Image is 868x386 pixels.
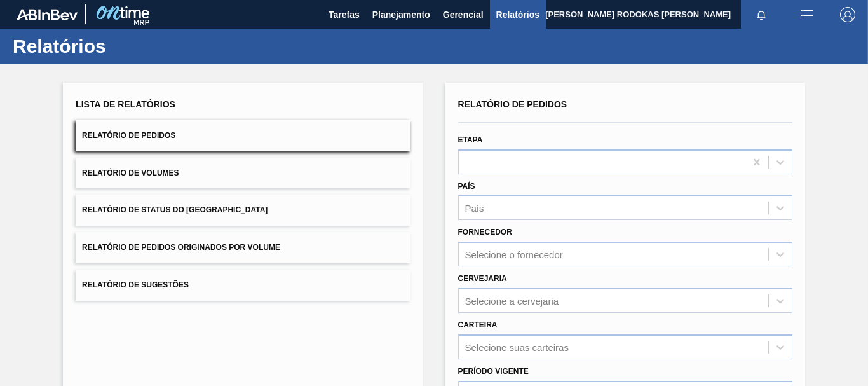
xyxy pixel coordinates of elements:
[458,321,498,329] label: Carteira
[840,7,855,22] img: Logout
[17,9,78,20] img: TNhmsLtSVTkK8tSr43FrP2fwEKptu5GPRR3wAAAABJRU5ErkJggg==
[82,131,175,140] span: Relatório de Pedidos
[799,7,815,22] img: userActions
[465,295,559,306] div: Selecione a cervejaria
[458,135,483,144] label: Etapa
[458,274,507,283] label: Cervejaria
[329,7,360,22] span: Tarefas
[465,203,484,214] div: País
[82,205,268,214] span: Relatório de Status do [GEOGRAPHIC_DATA]
[458,367,529,376] label: Período Vigente
[76,99,175,109] span: Lista de Relatórios
[76,120,410,151] button: Relatório de Pedidos
[82,169,179,177] span: Relatório de Volumes
[443,7,484,22] span: Gerencial
[465,341,569,352] div: Selecione suas carteiras
[13,39,238,53] h1: Relatórios
[82,280,189,289] span: Relatório de Sugestões
[465,249,563,260] div: Selecione o fornecedor
[372,7,430,22] span: Planejamento
[741,6,782,24] button: Notificações
[458,99,567,109] span: Relatório de Pedidos
[496,7,539,22] span: Relatórios
[82,243,280,252] span: Relatório de Pedidos Originados por Volume
[76,232,410,263] button: Relatório de Pedidos Originados por Volume
[76,270,410,301] button: Relatório de Sugestões
[458,228,512,237] label: Fornecedor
[458,182,475,191] label: País
[76,158,410,189] button: Relatório de Volumes
[76,195,410,226] button: Relatório de Status do [GEOGRAPHIC_DATA]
